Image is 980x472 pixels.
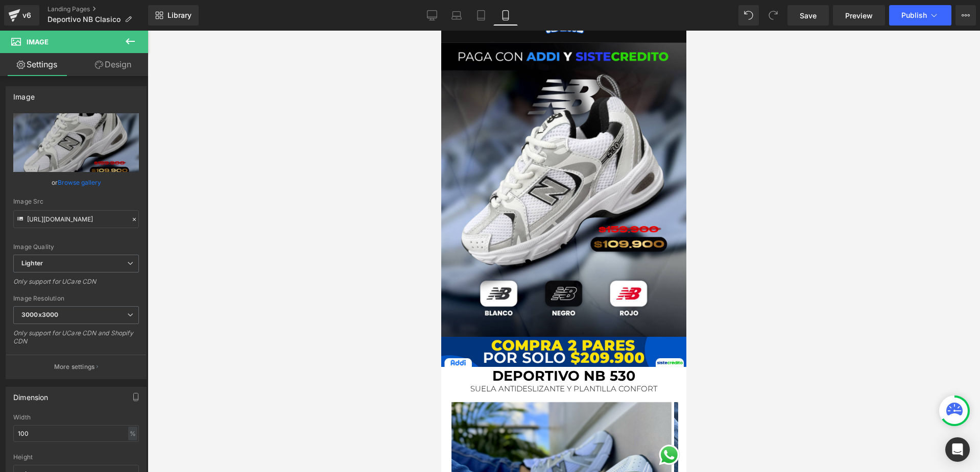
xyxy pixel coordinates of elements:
[738,5,759,26] button: Undo
[47,15,121,23] span: Deportivo NB Clasico
[13,210,139,228] input: Link
[76,53,150,76] a: Design
[4,5,39,26] a: v6
[889,5,951,26] button: Publish
[21,311,58,318] b: 3000x3000
[945,437,970,462] div: Open Intercom Messenger
[13,329,139,352] div: Only support for UCare CDN and Shopify CDN
[13,177,139,188] div: or
[493,5,518,26] a: Mobile
[27,38,49,46] span: Image
[955,5,976,26] button: More
[833,5,885,26] a: Preview
[13,454,139,461] div: Height
[420,5,444,26] a: Desktop
[47,5,148,13] a: Landing Pages
[51,337,194,354] span: DEPORTIVO NB 530
[168,11,192,20] span: Library
[13,295,139,302] div: Image Resolution
[20,9,33,22] div: v6
[54,362,95,371] p: More settings
[13,87,35,101] div: Image
[13,198,139,205] div: Image Src
[13,278,139,292] div: Only support for UCare CDN
[13,243,139,251] div: Image Quality
[13,425,139,442] input: auto
[58,173,101,191] a: Browse gallery
[444,5,469,26] a: Laptop
[13,387,49,402] div: Dimension
[763,5,783,26] button: Redo
[901,11,927,19] span: Publish
[216,412,240,436] a: Send a message via WhatsApp
[21,259,43,267] b: Lighter
[6,355,146,379] button: More settings
[13,414,139,421] div: Width
[845,10,873,21] span: Preview
[128,427,137,440] div: %
[148,5,199,26] a: New Library
[800,10,817,21] span: Save
[469,5,493,26] a: Tablet
[216,412,240,436] div: Open WhatsApp chat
